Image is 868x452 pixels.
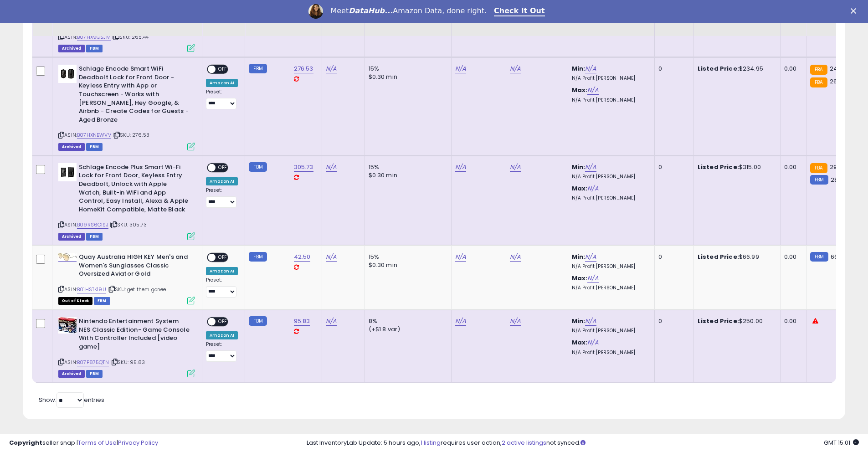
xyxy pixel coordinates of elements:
small: FBA [810,163,827,173]
a: N/A [455,163,466,172]
a: B09RS6C1SJ [77,221,108,229]
p: N/A Profit [PERSON_NAME] [572,285,647,291]
span: 248.65 [830,64,850,73]
a: 305.73 [294,163,313,172]
a: 276.53 [294,64,313,73]
span: 66.99 [831,252,847,261]
div: 0 [658,163,687,171]
img: Profile image for Georgie [308,4,323,19]
div: Amazon AI [206,79,238,87]
span: 290.78 [830,163,849,171]
b: Min: [572,252,586,261]
small: FBM [810,252,828,262]
a: N/A [587,86,598,95]
div: $0.30 min [369,171,444,180]
span: Listings that have been deleted from Seller Central [58,45,85,52]
div: (+$1.8 var) [369,325,444,334]
a: 2 active listings [502,438,546,447]
span: FBM [94,297,110,305]
small: FBM [810,175,828,185]
p: N/A Profit [PERSON_NAME] [572,263,647,270]
b: Listed Price: [698,64,739,73]
a: N/A [587,338,598,347]
b: Schlage Encode Plus Smart Wi-Fi Lock for Front Door, Keyless Entry Deadbolt, Unlock with Apple Wa... [79,163,190,216]
span: FBM [86,45,103,52]
p: N/A Profit [PERSON_NAME] [572,349,647,356]
div: ASIN: [58,65,195,149]
span: OFF [216,66,230,73]
div: 15% [369,253,444,261]
span: 289 [831,175,842,184]
a: N/A [587,184,598,193]
b: Listed Price: [698,163,739,171]
img: 31aLPRuHTtL._SL40_.jpg [58,163,77,181]
b: Listed Price: [698,252,739,261]
a: N/A [587,274,598,283]
div: $0.30 min [369,73,444,81]
p: N/A Profit [PERSON_NAME] [572,195,647,201]
a: 95.83 [294,317,310,326]
a: N/A [326,163,337,172]
a: N/A [585,163,596,172]
div: 0.00 [784,253,799,261]
p: N/A Profit [PERSON_NAME] [572,75,647,82]
a: B01HSTK19U [77,286,106,293]
div: Amazon AI [206,331,238,339]
a: N/A [455,64,466,73]
span: Show: entries [39,395,104,404]
b: Schlage Encode Smart WiFi Deadbolt Lock for Front Door - Keyless Entry with App or Touchscreen - ... [79,65,190,126]
div: Amazon AI [206,177,238,185]
a: N/A [326,64,337,73]
a: 1 listing [421,438,441,447]
div: 0 [658,317,687,325]
b: Min: [572,317,586,325]
a: Terms of Use [78,438,117,447]
span: 269.99 [830,77,850,86]
b: Max: [572,184,588,193]
a: N/A [455,317,466,326]
div: ASIN: [58,163,195,239]
a: N/A [585,64,596,73]
small: FBA [810,65,827,75]
span: FBM [86,233,103,241]
i: DataHub... [349,6,393,15]
b: Quay Australia HIGH KEY Men's and Women's Sunglasses Classic Oversized Aviator Gold [79,253,190,281]
div: $234.95 [698,65,773,73]
span: FBM [86,370,103,378]
span: All listings that are currently out of stock and unavailable for purchase on Amazon [58,297,92,305]
img: 31SlP8cZDHL._SL40_.jpg [58,253,77,261]
b: Min: [572,64,586,73]
strong: Copyright [9,438,42,447]
div: $250.00 [698,317,773,325]
div: 0.00 [784,163,799,171]
b: Max: [572,86,588,94]
span: | SKU: get them gonee [108,286,166,293]
a: B07HXNBWVV [77,131,111,139]
a: 42.50 [294,252,311,262]
small: FBM [249,252,267,262]
span: Listings that have been deleted from Seller Central [58,370,85,378]
img: 51uMa673kuL._SL40_.jpg [58,317,77,334]
a: Privacy Policy [118,438,158,447]
a: N/A [326,317,337,326]
div: Meet Amazon Data, done right. [330,6,487,15]
span: | SKU: 95.83 [110,359,145,366]
div: 0 [658,253,687,261]
div: Preset: [206,277,238,298]
div: ASIN: [58,317,195,376]
small: FBM [249,64,267,73]
div: Last InventoryLab Update: 5 hours ago, requires user action, not synced. [307,439,859,447]
small: FBA [810,77,827,87]
div: $66.99 [698,253,773,261]
div: Preset: [206,341,238,362]
small: FBM [249,316,267,326]
a: N/A [326,252,337,262]
small: FBM [249,162,267,172]
a: B07HX9GSJM [77,33,111,41]
div: Preset: [206,89,238,109]
span: 2025-09-10 15:01 GMT [824,438,859,447]
a: N/A [455,252,466,262]
div: 0.00 [784,65,799,73]
div: $0.30 min [369,261,444,269]
a: N/A [510,252,521,262]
